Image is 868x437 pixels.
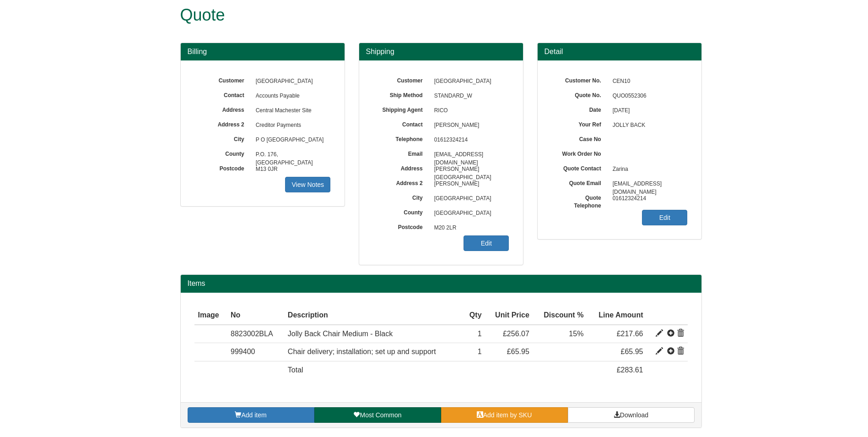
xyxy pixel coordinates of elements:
[485,306,533,325] th: Unit Price
[551,89,608,99] label: Quote No.
[241,411,266,419] span: Add item
[194,104,251,114] label: Address
[608,118,688,133] span: JOLLY BACK
[587,306,647,325] th: Line Amount
[533,306,588,325] th: Discount %
[621,348,643,355] span: £65.95
[551,191,608,210] label: Quote Telephone
[478,348,482,355] span: 1
[507,348,529,355] span: £65.95
[551,74,608,85] label: Customer No.
[503,330,529,338] span: £256.07
[373,74,430,85] label: Customer
[251,104,331,118] span: Central Machester Site
[360,411,401,419] span: Most Common
[551,118,608,129] label: Your Ref
[373,206,430,217] label: County
[373,104,430,114] label: Shipping Agent
[251,162,331,177] span: M13 0JR
[373,177,430,187] label: Address 2
[194,162,251,173] label: Postcode
[373,133,430,143] label: Telephone
[227,343,284,361] td: 999400
[551,104,608,114] label: Date
[568,407,695,423] a: Download
[545,48,695,56] h3: Detail
[430,177,509,191] span: [PERSON_NAME]
[285,177,330,192] a: View Notes
[288,348,436,355] span: Chair delivery; installation; set up and support
[608,89,688,104] span: QUO0552306
[373,118,430,129] label: Contact
[608,177,688,191] span: [EMAIL_ADDRESS][DOMAIN_NAME]
[430,104,509,118] span: RICO
[194,133,251,143] label: City
[251,89,331,104] span: Accounts Payable
[464,235,509,251] a: Edit
[194,89,251,99] label: Contact
[430,133,509,147] span: 01612324214
[188,279,695,288] h2: Items
[430,206,509,221] span: [GEOGRAPHIC_DATA]
[373,221,430,231] label: Postcode
[430,147,509,162] span: [EMAIL_ADDRESS][DOMAIN_NAME]
[373,147,430,158] label: Email
[551,147,608,158] label: Work Order No
[608,104,688,118] span: [DATE]
[608,191,688,206] span: 01612324214
[430,191,509,206] span: [GEOGRAPHIC_DATA]
[194,118,251,129] label: Address 2
[430,221,509,235] span: M20 2LR
[642,210,687,225] a: Edit
[430,118,509,133] span: [PERSON_NAME]
[251,147,331,162] span: P.O. 176, [GEOGRAPHIC_DATA]
[227,306,284,325] th: No
[194,147,251,158] label: County
[617,330,643,338] span: £217.66
[251,74,331,89] span: [GEOGRAPHIC_DATA]
[373,191,430,202] label: City
[430,162,509,177] span: [PERSON_NAME][GEOGRAPHIC_DATA]
[194,74,251,85] label: Customer
[551,133,608,143] label: Case No
[608,162,688,177] span: Zarina
[551,162,608,173] label: Quote Contact
[373,162,430,173] label: Address
[608,74,688,89] span: CEN10
[551,177,608,187] label: Quote Email
[188,48,338,56] h3: Billing
[478,330,482,338] span: 1
[180,6,668,24] h1: Quote
[251,118,331,133] span: Creditor Payments
[288,330,393,338] span: Jolly Back Chair Medium - Black
[284,361,463,379] td: Total
[194,306,227,325] th: Image
[430,74,509,89] span: [GEOGRAPHIC_DATA]
[617,366,643,374] span: £283.61
[620,411,648,419] span: Download
[251,133,331,147] span: P O [GEOGRAPHIC_DATA]
[373,89,430,99] label: Ship Method
[284,306,463,325] th: Description
[569,330,583,338] span: 15%
[227,325,284,343] td: 8823002BLA
[463,306,485,325] th: Qty
[430,89,509,104] span: STANDARD_W
[483,411,532,419] span: Add item by SKU
[366,48,516,56] h3: Shipping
